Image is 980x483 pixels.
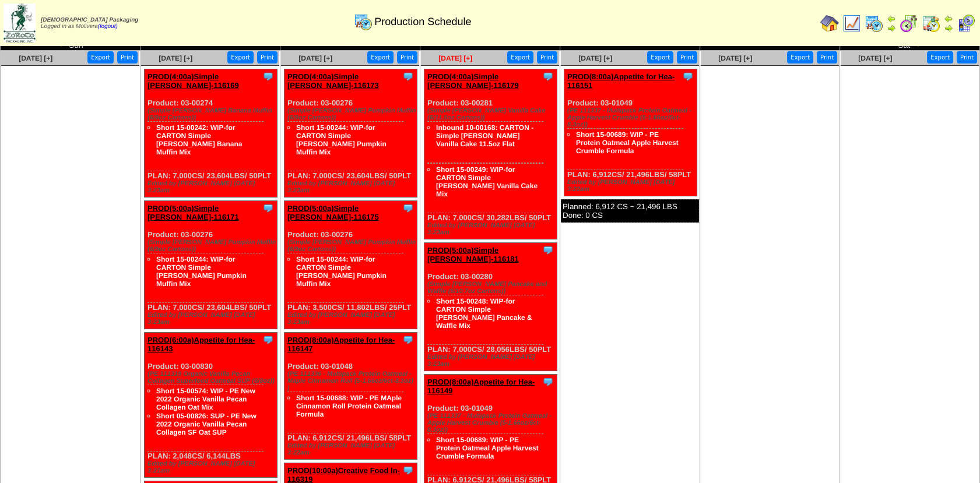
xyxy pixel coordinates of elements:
button: Export [227,51,254,64]
a: Short 15-00249: WIP-for CARTON Simple [PERSON_NAME] Vanilla Cake Mix [436,165,538,198]
img: Tooltip [682,70,694,82]
img: arrowleft.gif [944,14,953,23]
div: (Simple [PERSON_NAME] Pancake and Waffle (6/10.7oz Cartons)) [427,281,557,295]
div: (Simple [PERSON_NAME] Banana Muffin (6/9oz Cartons)) [147,107,277,121]
a: [DATE] [+] [159,54,192,62]
a: (logout) [98,23,118,30]
div: Edited by [PERSON_NAME] [DATE] 3:23am [427,354,557,368]
button: Print [117,51,138,64]
img: Tooltip [402,70,414,82]
div: Product: 03-00274 PLAN: 7,000CS / 23,604LBS / 50PLT [145,69,278,198]
img: Tooltip [262,202,274,214]
a: Short 15-00244: WIP-for CARTON Simple [PERSON_NAME] Pumpkin Muffin Mix [296,255,387,288]
img: arrowright.gif [944,23,953,33]
img: Tooltip [542,376,554,387]
button: Export [647,51,673,64]
img: Tooltip [402,464,414,476]
a: PROD(5:00a)Simple [PERSON_NAME]-116175 [287,204,379,221]
a: PROD(5:00a)Simple [PERSON_NAME]-116181 [427,246,519,263]
a: [DATE] [+] [578,54,612,62]
a: PROD(8:00a)Appetite for Hea-116147 [287,336,395,353]
div: Product: 03-00830 PLAN: 2,048CS / 6,144LBS [145,333,278,478]
span: Production Schedule [374,16,471,28]
a: Short 15-00689: WIP - PE Protein Oatmeal Apple Harvest Crumble Formula [576,131,679,155]
button: Print [957,51,977,64]
div: Product: 03-00281 PLAN: 7,000CS / 30,282LBS / 50PLT [424,69,557,239]
img: line_graph.gif [842,14,861,33]
img: Tooltip [402,202,414,214]
a: [DATE] [+] [438,54,472,62]
div: Edited by [PERSON_NAME] [DATE] 3:22am [287,442,417,456]
img: Tooltip [262,334,274,345]
div: (PE 111337 - Multipack Protein Oatmeal - Apple Harvest Crumble (5-1.66oz/6ct-8.3oz)) [567,107,697,128]
div: Product: 03-01049 PLAN: 6,912CS / 21,496LBS / 58PLT [564,69,697,196]
button: Print [397,51,417,64]
a: [DATE] [+] [19,54,52,62]
div: (Simple [PERSON_NAME] Pumpkin Muffin (6/9oz Cartons)) [147,239,277,253]
img: Tooltip [402,334,414,345]
div: (Simple [PERSON_NAME] Vanilla Cake (6/11.5oz Cartons)) [427,107,557,121]
a: [DATE] [+] [858,54,892,62]
a: PROD(4:00a)Simple [PERSON_NAME]-116173 [287,72,379,90]
a: [DATE] [+] [298,54,332,62]
button: Print [257,51,278,64]
div: Edited by [PERSON_NAME] [DATE] 3:23am [147,312,277,326]
a: Short 15-00688: WIP - PE MAple Cinnamon Roll Protein Oatmeal Formula [296,394,402,418]
div: Edited by [PERSON_NAME] [DATE] 3:23am [147,180,277,194]
div: (PE 111336 - Multipack Protein Oatmeal - Maple Cinnamon Roll (5-1.66oz/6ct-8.3oz) ) [287,371,417,392]
div: Edited by [PERSON_NAME] [DATE] 3:23am [427,222,557,236]
button: Export [927,51,953,64]
button: Export [87,51,114,64]
a: Short 15-00248: WIP-for CARTON Simple [PERSON_NAME] Pancake & Waffle Mix [436,297,532,330]
div: (Simple [PERSON_NAME] Pumpkin Muffin (6/9oz Cartons)) [287,107,417,121]
img: Tooltip [542,244,554,256]
a: PROD(8:00a)Appetite for Hea-116149 [427,378,535,395]
div: Product: 03-00280 PLAN: 7,000CS / 28,056LBS / 50PLT [424,243,557,371]
img: calendarcustomer.gif [957,14,975,33]
div: Product: 03-00276 PLAN: 3,500CS / 11,802LBS / 25PLT [284,201,417,329]
a: PROD(5:00a)Simple [PERSON_NAME]-116171 [147,204,239,221]
div: (Simple [PERSON_NAME] Pumpkin Muffin (6/9oz Cartons)) [287,239,417,253]
button: Export [367,51,394,64]
span: [DEMOGRAPHIC_DATA] Packaging [41,17,138,23]
a: Short 15-00689: WIP - PE Protein Oatmeal Apple Harvest Crumble Formula [436,436,539,460]
a: [DATE] [+] [718,54,752,62]
img: calendarprod.gif [354,12,373,31]
a: PROD(8:00a)Appetite for Hea-116151 [567,72,675,90]
img: Tooltip [542,70,554,82]
button: Export [507,51,533,64]
button: Print [537,51,557,64]
div: Edited by [PERSON_NAME] [DATE] 3:23am [287,180,417,194]
button: Export [787,51,813,64]
a: PROD(4:00a)Simple [PERSON_NAME]-116179 [427,72,519,90]
a: Short 15-00574: WIP - PE New 2022 Organic Vanilla Pecan Collagen Oat Mix [156,387,255,411]
div: (PE 111337 - Multipack Protein Oatmeal - Apple Harvest Crumble (5-1.66oz/6ct-8.3oz)) [427,413,557,433]
img: calendarblend.gif [900,14,918,33]
img: arrowleft.gif [887,14,896,23]
img: arrowright.gif [887,23,896,33]
a: PROD(6:00a)Appetite for Hea-116143 [147,336,255,353]
div: Edited by [PERSON_NAME] [DATE] 3:22am [567,179,697,193]
div: Edited by [PERSON_NAME] [DATE] 3:23am [287,312,417,326]
img: Tooltip [262,70,274,82]
a: Inbound 10-00168: CARTON - Simple [PERSON_NAME] Vanilla Cake 11.5oz Flat [436,124,533,148]
div: Product: 03-00276 PLAN: 7,000CS / 23,604LBS / 50PLT [145,201,278,329]
div: Product: 03-00276 PLAN: 7,000CS / 23,604LBS / 50PLT [284,69,417,198]
img: calendarinout.gif [922,14,940,33]
a: Short 15-00244: WIP-for CARTON Simple [PERSON_NAME] Pumpkin Muffin Mix [156,255,247,288]
div: Edited by [PERSON_NAME] [DATE] 3:21am [147,460,277,474]
img: home.gif [820,14,839,33]
div: Planned: 6,912 CS ~ 21,496 LBS Done: 0 CS [561,199,699,223]
a: Short 05-00826: SUP - PE New 2022 Organic Vanilla Pecan Collagen SF Oat SUP [156,412,257,436]
a: Short 15-00244: WIP-for CARTON Simple [PERSON_NAME] Pumpkin Muffin Mix [296,124,387,156]
button: Print [677,51,697,64]
img: zoroco-logo-small.webp [3,3,36,43]
button: Print [817,51,837,64]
